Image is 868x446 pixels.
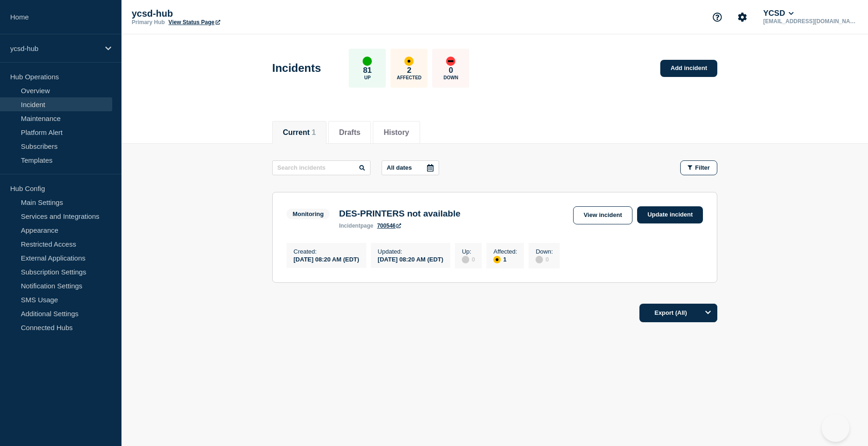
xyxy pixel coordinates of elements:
div: 0 [536,255,553,263]
p: 0 [449,66,453,75]
div: 0 [462,255,475,263]
p: 81 [363,66,372,75]
p: Up [364,75,370,80]
span: 1 [312,128,316,136]
button: Drafts [339,128,360,137]
p: 2 [407,66,411,75]
a: Update incident [637,206,703,223]
button: Current 1 [283,128,316,137]
p: ycsd-hub [10,45,99,52]
p: [EMAIL_ADDRESS][DOMAIN_NAME] [761,18,858,25]
div: [DATE] 08:20 AM (EDT) [294,255,359,263]
p: Down [444,75,459,80]
a: Add incident [660,60,717,77]
div: down [446,57,455,66]
span: Filter [695,164,710,171]
button: All dates [382,160,439,175]
div: disabled [536,256,543,263]
a: View incident [573,206,633,224]
span: Monitoring [287,209,330,219]
p: ycsd-hub [132,8,317,19]
div: affected [493,256,501,263]
a: View Status Page [168,19,220,25]
div: disabled [462,256,469,263]
p: Down : [536,248,553,255]
a: 700546 [377,223,401,229]
p: All dates [387,164,412,171]
button: History [383,128,409,137]
div: affected [404,57,414,66]
button: Export (All) [639,304,717,322]
p: Affected : [493,248,517,255]
iframe: Help Scout Beacon - Open [822,414,849,442]
p: page [339,223,373,229]
input: Search incidents [272,160,370,175]
button: YCSD [761,9,796,18]
button: Account settings [733,7,752,27]
button: Filter [680,160,717,175]
p: Created : [294,248,359,255]
h1: Incidents [272,62,321,75]
span: incident [339,223,360,229]
button: Options [699,304,717,322]
p: Affected [397,75,421,80]
p: Up : [462,248,475,255]
button: Support [708,7,727,27]
div: 1 [493,255,517,263]
h3: DES-PRINTERS not available [339,209,460,219]
p: Updated : [378,248,444,255]
p: Primary Hub [132,19,165,25]
div: up [363,57,372,66]
div: [DATE] 08:20 AM (EDT) [378,255,444,263]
